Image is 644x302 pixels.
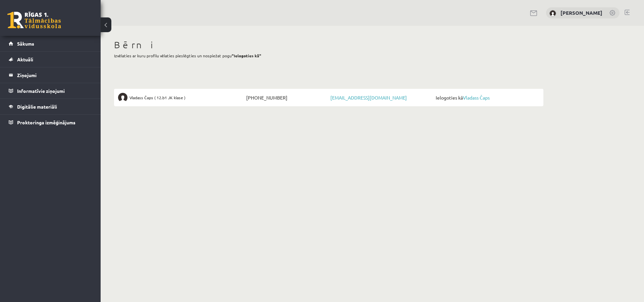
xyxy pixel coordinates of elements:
a: Informatīvie ziņojumi [9,83,92,99]
a: Sākums [9,36,92,51]
img: Vladass Čaps [118,93,127,102]
span: [PHONE_NUMBER] [245,93,329,102]
span: Vladass Čaps ( 12.b1 JK klase ) [129,93,185,102]
a: Ziņojumi [9,67,92,83]
a: Rīgas 1. Tālmācības vidusskola [7,12,61,28]
a: Proktoringa izmēģinājums [9,115,92,130]
p: Izvēlaties ar kuru profilu vēlaties pieslēgties un nospiežat pogu [114,53,543,59]
b: "Ielogoties kā" [232,53,261,58]
span: Proktoringa izmēģinājums [17,119,75,125]
span: Ielogoties kā [434,93,539,102]
a: [EMAIL_ADDRESS][DOMAIN_NAME] [330,95,407,101]
span: Sākums [17,41,34,47]
legend: Ziņojumi [17,67,92,83]
a: Digitālie materiāli [9,99,92,114]
a: Aktuāli [9,52,92,67]
h1: Bērni [114,39,543,51]
legend: Informatīvie ziņojumi [17,83,92,99]
a: Vladass Čaps [463,95,490,101]
a: [PERSON_NAME] [560,9,602,16]
span: Digitālie materiāli [17,104,57,110]
img: Jūlija Čapa [549,10,556,17]
span: Aktuāli [17,56,33,62]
